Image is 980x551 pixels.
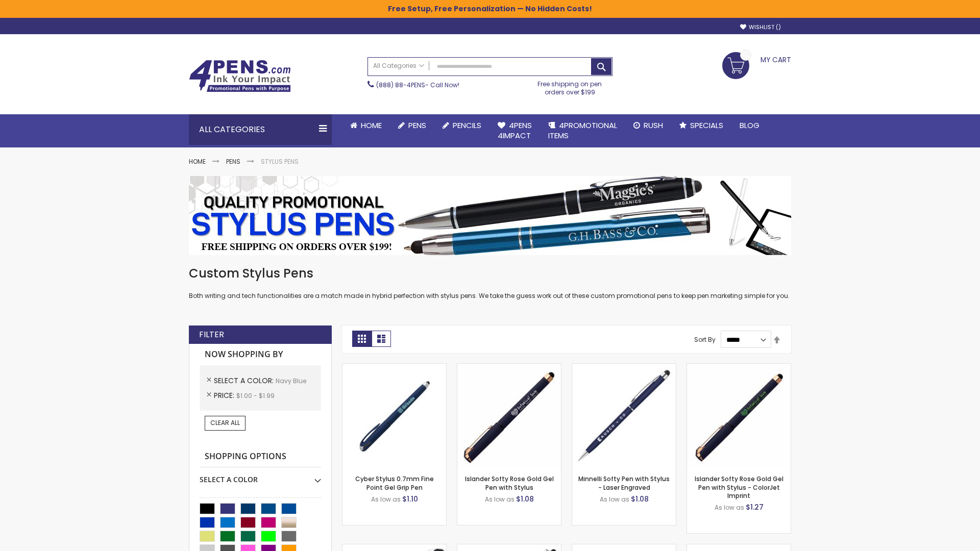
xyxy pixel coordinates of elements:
span: $1.08 [516,494,534,504]
a: Blog [731,114,768,137]
a: Pens [226,157,240,166]
span: $1.10 [402,494,418,504]
a: Minnelli Softy Pen with Stylus - Laser Engraved-Navy Blue [572,363,676,372]
span: $1.00 - $1.99 [236,391,275,400]
a: Specials [671,114,731,137]
strong: Filter [199,329,224,340]
span: Specials [690,120,723,131]
a: (888) 88-4PENS [376,81,425,89]
span: 4Pens 4impact [498,120,532,141]
img: Cyber Stylus 0.7mm Fine Point Gel Grip Pen-Navy Blue [342,364,446,467]
a: Cyber Stylus 0.7mm Fine Point Gel Grip Pen-Navy Blue [342,363,446,372]
a: Home [189,157,206,166]
strong: Shopping Options [200,446,321,468]
span: - Call Now! [376,81,459,89]
strong: Grid [352,331,372,347]
span: Pencils [453,120,481,131]
span: Pens [408,120,426,131]
img: Stylus Pens [189,176,791,255]
a: Rush [625,114,671,137]
span: Price [214,390,236,400]
strong: Stylus Pens [261,157,299,166]
a: Pencils [434,114,489,137]
div: Both writing and tech functionalities are a match made in hybrid perfection with stylus pens. We ... [189,265,791,300]
span: Clear All [210,418,240,427]
img: Islander Softy Rose Gold Gel Pen with Stylus - ColorJet Imprint-Navy Blue [687,364,791,467]
a: All Categories [368,58,429,74]
img: Minnelli Softy Pen with Stylus - Laser Engraved-Navy Blue [572,364,676,467]
a: Islander Softy Rose Gold Gel Pen with Stylus - ColorJet Imprint [695,474,783,499]
div: Free shipping on pen orders over $199 [527,76,613,96]
span: Rush [644,120,663,131]
span: Home [361,120,382,131]
span: All Categories [373,62,424,70]
a: Cyber Stylus 0.7mm Fine Point Gel Grip Pen [355,474,434,491]
a: Islander Softy Rose Gold Gel Pen with Stylus-Navy Blue [457,363,561,372]
a: 4PROMOTIONALITEMS [540,114,625,147]
img: 4Pens Custom Pens and Promotional Products [189,60,291,92]
span: As low as [371,495,401,504]
div: All Categories [189,114,332,145]
a: Wishlist [740,23,781,31]
a: 4Pens4impact [489,114,540,147]
span: Select A Color [214,375,276,386]
span: Blog [740,120,759,131]
a: Pens [390,114,434,137]
span: As low as [600,495,629,504]
a: Clear All [205,416,246,430]
a: Islander Softy Rose Gold Gel Pen with Stylus - ColorJet Imprint-Navy Blue [687,363,791,372]
label: Sort By [694,335,716,344]
span: 4PROMOTIONAL ITEMS [548,120,617,141]
a: Home [342,114,390,137]
a: Minnelli Softy Pen with Stylus - Laser Engraved [578,474,670,491]
span: $1.27 [746,502,764,512]
div: Select A Color [200,467,321,485]
span: Navy Blue [276,377,306,385]
span: As low as [715,503,744,512]
span: $1.08 [631,494,649,504]
span: As low as [485,495,514,504]
a: Islander Softy Rose Gold Gel Pen with Stylus [465,474,554,491]
img: Islander Softy Rose Gold Gel Pen with Stylus-Navy Blue [457,364,561,467]
h1: Custom Stylus Pens [189,265,791,282]
strong: Now Shopping by [200,344,321,365]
